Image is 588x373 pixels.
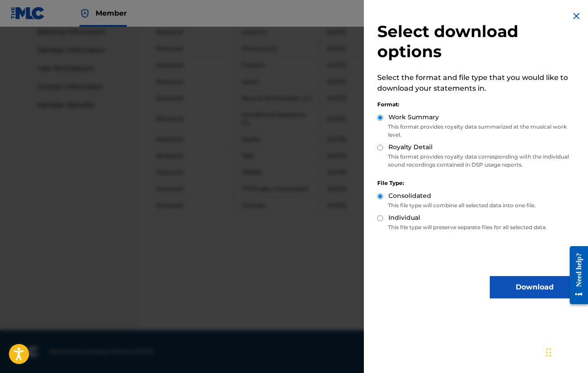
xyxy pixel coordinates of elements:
iframe: Chat Widget [543,330,588,373]
p: This format provides royalty data summarized at the musical work level. [377,123,579,139]
img: MLC Logo [11,7,45,20]
label: Consolidated [388,191,431,201]
p: Select the format and file type that you would like to download your statements in. [377,72,579,94]
p: This file type will combine all selected data into one file. [377,201,579,210]
h2: Select download options [377,21,579,62]
img: Top Rightsholder [79,8,90,19]
span: Member [96,8,127,18]
p: This format provides royalty data corresponding with the individual sound recordings contained in... [377,153,579,169]
button: Download [490,276,579,298]
div: Drag [546,339,551,366]
div: Format: [377,101,579,109]
label: Individual [388,213,420,222]
p: This file type will preserve separate files for all selected data. [377,223,579,231]
label: Royalty Detail [388,142,433,152]
iframe: Resource Center [563,237,588,314]
div: File Type: [377,179,579,187]
label: Work Summary [388,113,439,122]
